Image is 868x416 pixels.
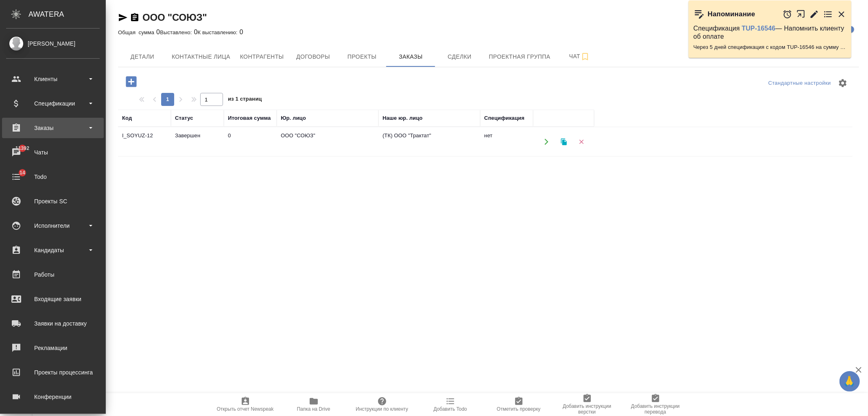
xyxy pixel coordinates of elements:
[560,51,599,62] span: Чат
[15,169,30,177] span: 14
[823,9,833,19] button: Перейти в todo
[573,133,590,150] button: Удалить
[118,128,171,156] td: I_SOYUZ-12
[843,373,857,390] span: 🙏
[2,191,104,211] a: Проекты SC
[240,52,284,62] span: Контрагенты
[2,387,104,407] a: Конференции
[558,403,617,415] span: Добавить инструкции верстки
[796,5,806,23] button: Открыть в новой вкладке
[28,6,106,22] div: AWATERA
[142,12,207,23] a: ООО "СОЮЗ"
[742,25,776,32] a: TUP-16546
[580,52,590,62] svg: Подписаться
[130,13,140,22] button: Скопировать ссылку
[480,128,533,156] td: нет
[833,73,853,93] span: Настроить таблицу
[708,10,755,18] p: Напоминание
[118,13,128,22] button: Скопировать ссылку для ЯМессенджера
[120,73,142,90] button: Добавить проект
[6,220,100,232] div: Исполнители
[383,114,423,122] div: Наше юр. лицо
[297,406,330,412] span: Папка на Drive
[6,73,100,85] div: Клиенты
[809,9,819,19] button: Редактировать
[416,393,485,416] button: Добавить Todo
[840,371,860,392] button: 🙏
[783,9,792,19] button: Отложить
[378,128,480,156] td: (ТК) ООО "Трактат"
[6,39,100,48] div: [PERSON_NAME]
[555,133,572,150] button: Клонировать
[2,142,104,163] a: 11392Чаты
[6,293,100,305] div: Входящие заявки
[356,406,408,412] span: Инструкции по клиенту
[497,406,540,412] span: Отметить проверку
[6,97,100,110] div: Спецификации
[484,114,525,122] div: Спецификация
[6,244,100,256] div: Кандидаты
[211,393,280,416] button: Открыть отчет Newspeak
[2,362,104,383] a: Проекты процессинга
[489,52,550,62] span: Проектная группа
[280,393,348,416] button: Папка на Drive
[2,264,104,285] a: Работы
[118,29,156,35] p: Общая сумма
[198,29,240,35] p: К выставлению:
[485,393,553,416] button: Отметить проверку
[172,52,230,62] span: Контактные лица
[6,317,100,330] div: Заявки на доставку
[2,167,104,187] a: 14Todo
[6,269,100,281] div: Работы
[391,52,430,62] span: Заказы
[626,403,685,415] span: Добавить инструкции перевода
[433,406,467,412] span: Добавить Todo
[175,114,193,122] div: Статус
[281,114,306,122] div: Юр. лицо
[2,313,104,334] a: Заявки на доставку
[6,122,100,134] div: Заказы
[160,29,194,35] p: Выставлено:
[123,52,162,62] span: Детали
[440,52,479,62] span: Сделки
[348,393,416,416] button: Инструкции по клиенту
[228,114,271,122] div: Итоговая сумма
[693,43,846,51] p: Через 5 дней спецификация с кодом TUP-16546 на сумму 100926.66 RUB будет просрочена
[6,366,100,379] div: Проекты процессинга
[217,406,274,412] span: Открыть отчет Newspeak
[6,342,100,354] div: Рекламации
[2,338,104,358] a: Рекламации
[621,393,690,416] button: Добавить инструкции перевода
[122,114,132,122] div: Код
[553,393,621,416] button: Добавить инструкции верстки
[2,289,104,309] a: Входящие заявки
[538,133,555,150] button: Открыть
[693,24,846,41] p: Спецификация — Напомнить клиенту об оплате
[277,128,378,156] td: ООО "СОЮЗ"
[11,144,34,152] span: 11392
[118,27,859,37] div: 0 0 0
[228,94,262,106] span: из 1 страниц
[6,171,100,183] div: Todo
[171,128,224,156] td: Завершен
[342,52,381,62] span: Проекты
[6,391,100,403] div: Конференции
[224,128,277,156] td: 0
[6,146,100,158] div: Чаты
[766,77,833,90] div: split button
[837,9,846,19] button: Закрыть
[293,52,332,62] span: Договоры
[6,195,100,207] div: Проекты SC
